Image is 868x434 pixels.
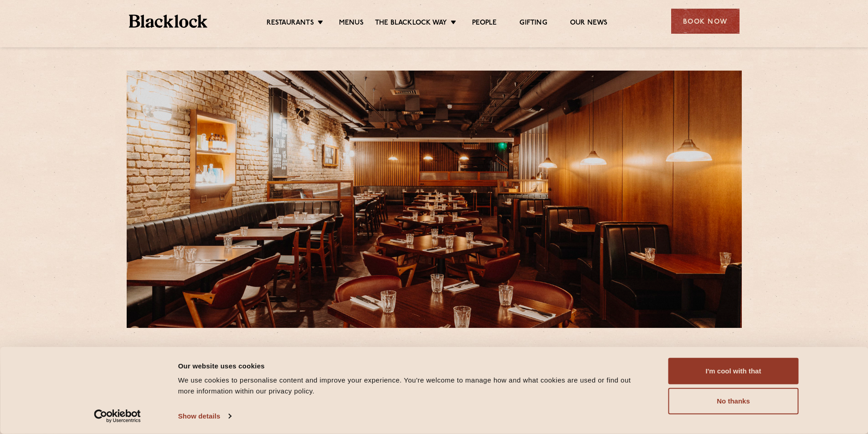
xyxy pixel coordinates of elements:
a: Gifting [519,19,547,29]
a: People [472,19,497,29]
div: We use cookies to personalise content and improve your experience. You're welcome to manage how a... [178,375,648,397]
a: Usercentrics Cookiebot - opens in a new window [77,409,157,423]
a: The Blacklock Way [375,19,447,29]
a: Our News [570,19,608,29]
a: Restaurants [267,19,314,29]
div: Our website uses cookies [178,360,648,371]
img: BL_Textured_Logo-footer-cropped.svg [129,15,208,28]
button: No thanks [668,388,799,414]
div: Book Now [671,9,740,34]
button: I'm cool with that [668,358,799,384]
a: Show details [178,409,231,423]
a: Menus [339,19,364,29]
